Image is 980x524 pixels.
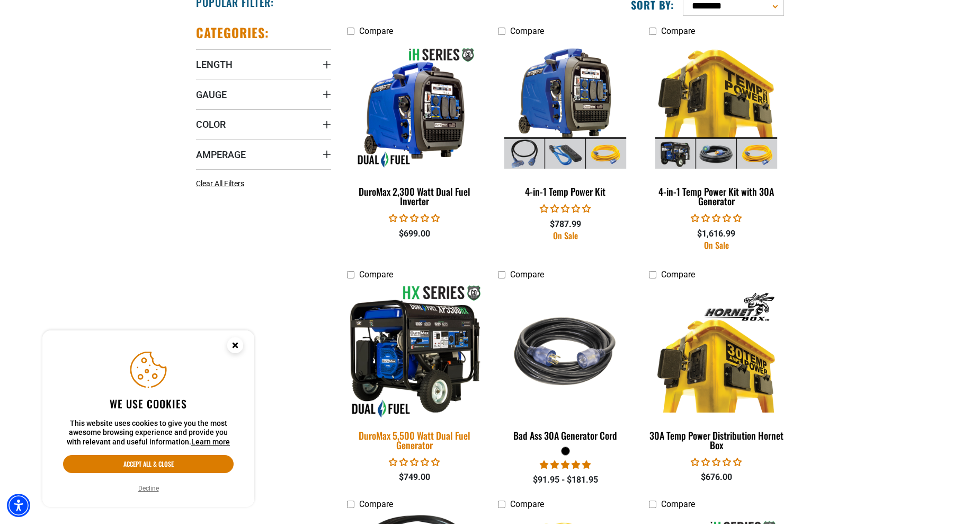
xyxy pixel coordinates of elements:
summary: Amperage [196,139,331,169]
span: Compare [510,269,544,280]
a: 4-in-1 Temp Power Kit 4-in-1 Temp Power Kit [498,41,633,203]
span: Compare [359,269,393,280]
a: 4-in-1 Temp Power Kit with 30A Generator 4-in-1 Temp Power Kit with 30A Generator [649,41,784,212]
span: Compare [359,499,393,509]
span: Compare [661,26,695,36]
span: 0.00 stars [691,457,742,467]
div: $787.99 [498,218,633,231]
summary: Gauge [196,80,331,109]
span: Color [196,118,226,130]
span: 0.00 stars [540,204,591,214]
a: Clear All Filters [196,178,248,189]
div: 30A Temp Power Distribution Hornet Box [649,431,784,450]
div: Accessibility Menu [7,494,30,517]
span: Compare [661,269,695,280]
div: $699.00 [347,228,482,240]
a: DuroMax 5,500 Watt Dual Fuel Generator DuroMax 5,500 Watt Dual Fuel Generator [347,285,482,456]
span: Clear All Filters [196,179,244,188]
div: Bad Ass 30A Generator Cord [498,431,633,440]
img: black [498,290,632,412]
span: 5.00 stars [540,460,591,470]
div: 4-in-1 Temp Power Kit [498,187,633,196]
h2: We use cookies [63,397,234,411]
a: This website uses cookies to give you the most awesome browsing experience and provide you with r... [191,438,230,446]
img: 4-in-1 Temp Power Kit with 30A Generator [649,47,783,169]
a: 30A Temp Power Distribution Hornet Box 30A Temp Power Distribution Hornet Box [649,285,784,456]
div: On Sale [498,231,633,240]
span: Compare [510,499,544,509]
a: DuroMax 2,300 Watt Dual Fuel Inverter DuroMax 2,300 Watt Dual Fuel Inverter [347,41,482,212]
button: Decline [135,483,162,494]
div: $676.00 [649,471,784,484]
img: DuroMax 2,300 Watt Dual Fuel Inverter [348,47,482,169]
img: DuroMax 5,500 Watt Dual Fuel Generator [341,284,489,420]
div: DuroMax 5,500 Watt Dual Fuel Generator [347,431,482,450]
span: Length [196,58,233,71]
summary: Color [196,109,331,139]
div: $91.95 - $181.95 [498,474,633,486]
span: Gauge [196,89,227,101]
span: Compare [359,26,393,36]
img: 4-in-1 Temp Power Kit [498,47,632,169]
h2: Categories: [196,24,269,41]
div: $749.00 [347,471,482,484]
div: On Sale [649,241,784,249]
span: 0.00 stars [691,213,742,223]
div: 4-in-1 Temp Power Kit with 30A Generator [649,187,784,206]
summary: Length [196,49,331,79]
button: Accept all & close [63,455,234,473]
span: Compare [661,499,695,509]
div: $1,616.99 [649,228,784,240]
aside: Cookie Consent [42,330,254,508]
div: DuroMax 2,300 Watt Dual Fuel Inverter [347,187,482,206]
a: black Bad Ass 30A Generator Cord [498,285,633,447]
img: 30A Temp Power Distribution Hornet Box [649,290,783,412]
p: This website uses cookies to give you the most awesome browsing experience and provide you with r... [63,419,234,447]
span: Compare [510,26,544,36]
span: 0.00 stars [389,457,440,467]
button: Close this option [216,330,254,363]
span: Amperage [196,149,246,161]
span: 0.00 stars [389,213,440,223]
